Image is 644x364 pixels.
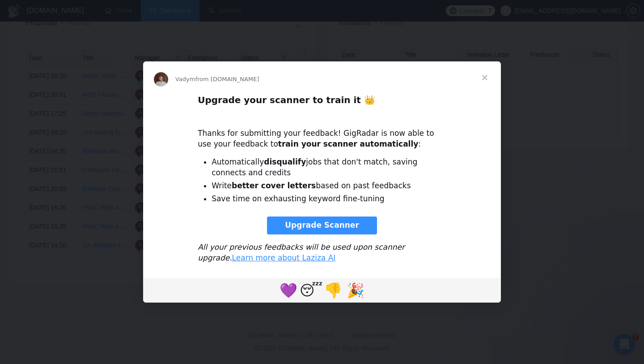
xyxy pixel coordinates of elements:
[212,181,446,191] li: Write based on past feedbacks
[278,139,419,148] b: train your scanner automatically
[344,279,367,301] span: tada reaction
[198,95,375,105] b: Upgrade your scanner to train it 👑
[212,194,446,204] li: Save time on exhausting keyword fine-tuning
[322,279,344,301] span: 1 reaction
[175,76,195,82] span: Vadym
[347,282,364,299] span: 🎉
[232,253,336,262] a: Learn more about Laziza AI
[264,157,306,166] b: disqualify
[277,279,300,301] span: purple heart reaction
[285,221,359,230] span: Upgrade Scanner
[198,243,405,262] i: All your previous feedbacks will be used upon scanner upgrade.
[195,76,259,82] span: from [DOMAIN_NAME]
[154,72,168,87] img: Profile image for Vadym
[198,117,446,149] div: Thanks for submitting your feedback! GigRadar is now able to use your feedback to :
[267,217,377,234] a: Upgrade Scanner
[469,61,501,94] span: Close
[232,181,316,190] b: better cover letters
[212,157,446,178] li: Automatically jobs that don't match, saving connects and credits
[280,282,297,299] span: 💜
[300,282,322,299] span: 😴
[324,282,342,299] span: 👎
[300,279,322,301] span: sleeping reaction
